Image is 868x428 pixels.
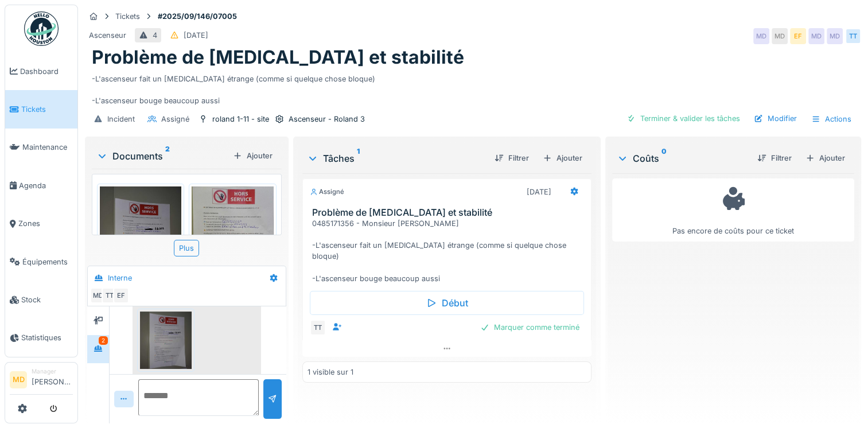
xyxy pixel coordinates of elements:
a: Dashboard [5,52,77,90]
div: Pas encore de coûts pour ce ticket [620,184,847,237]
div: Filtrer [753,150,796,166]
li: [PERSON_NAME] [32,367,73,392]
span: Agenda [19,180,73,191]
div: Ajouter [538,150,587,166]
span: Dashboard [20,66,73,77]
div: 0485171356 - Monsieur [PERSON_NAME] -L'ascenseur fait un [MEDICAL_DATA] étrange (comme si quelque... [312,218,586,284]
span: Maintenance [22,142,73,153]
div: [DATE] [184,30,208,41]
div: 1 visible sur 1 [308,367,353,378]
a: Agenda [5,166,77,204]
div: TT [102,287,118,304]
img: zk3njta22pbvzt31a1f3xkqmubtd [100,186,181,295]
div: Tickets [115,11,140,22]
div: Début [310,291,584,315]
div: EF [790,28,806,44]
a: Zones [5,205,77,243]
a: Tickets [5,90,77,128]
sup: 2 [165,149,170,163]
span: Statistiques [21,332,73,343]
div: Interne [108,273,132,283]
div: Actions [806,111,857,127]
div: Un nouveau fichier a été ajouté à la conversation par Technicien Technilift [133,266,261,392]
a: MD Manager[PERSON_NAME] [10,367,73,395]
div: Ascenseur [89,30,126,41]
div: MD [827,28,843,44]
sup: 1 [357,151,360,165]
div: TT [310,320,326,336]
div: TT [845,28,861,44]
div: Manager [32,367,73,376]
div: 4 [153,30,157,41]
div: Assigné [310,187,344,197]
h3: Problème de [MEDICAL_DATA] et stabilité [312,207,586,218]
a: Maintenance [5,129,77,166]
img: 4g4ki4e20kpp6ng1godg2ouf3tx6 [192,186,273,298]
div: Marquer comme terminé [476,320,584,335]
strong: #2025/09/146/07005 [153,11,242,22]
a: Équipements [5,243,77,281]
img: zk3njta22pbvzt31a1f3xkqmubtd [140,312,192,369]
a: Stock [5,281,77,318]
div: roland 1-11 - site [212,114,269,124]
li: MD [10,371,27,388]
div: Coûts [617,151,748,165]
div: Modifier [749,111,801,126]
div: 1000014529.jpg [137,372,194,383]
span: Zones [18,218,73,229]
div: Filtrer [490,150,534,166]
div: Terminer & valider les tâches [622,111,745,126]
sup: 0 [661,151,667,165]
div: Assigné [161,114,189,124]
a: Statistiques [5,319,77,357]
span: Équipements [22,256,73,267]
div: MD [90,287,106,304]
div: Tâches [307,151,485,165]
div: [DATE] [527,186,551,197]
div: Ajouter [228,148,277,164]
div: Ascenseur - Roland 3 [289,114,365,124]
div: Ajouter [801,150,850,166]
div: EF [113,287,129,304]
div: -L'ascenseur fait un [MEDICAL_DATA] étrange (comme si quelque chose bloque) -L'ascenseur bouge be... [92,69,854,107]
div: MD [808,28,824,44]
div: Plus [174,240,199,256]
div: MD [772,28,788,44]
h1: Problème de [MEDICAL_DATA] et stabilité [92,46,464,68]
div: Incident [107,114,135,124]
span: Stock [21,294,73,305]
img: Badge_color-CXgf-gQk.svg [24,11,59,46]
div: 2 [99,336,108,345]
span: Tickets [21,104,73,115]
div: Documents [96,149,228,163]
div: MD [753,28,769,44]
